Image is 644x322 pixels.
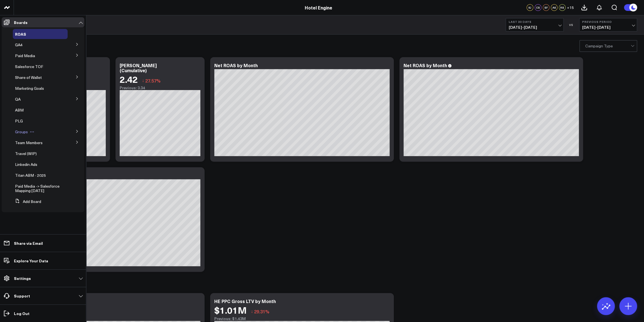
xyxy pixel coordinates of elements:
div: KJ [527,4,533,11]
div: SF [543,4,549,11]
span: ROAS [15,31,26,37]
span: [DATE] - [DATE] [582,25,634,30]
span: 27.57% [145,78,161,84]
span: Marketing Goals [15,86,44,91]
span: [DATE] - [DATE] [509,25,561,30]
a: PLG [15,119,23,123]
div: 2.42 [120,74,138,84]
p: Log Out [14,311,30,316]
a: Linkedin Ads [15,162,37,167]
a: Salesforce TOF [15,64,43,69]
div: Previous: 3.34 [120,86,200,90]
a: Paid Media -> Salesforce Mapping [DATE] [15,184,62,193]
button: Last 30 Days[DATE]-[DATE] [506,18,564,32]
b: Last 30 Days [509,20,561,23]
div: VS [566,23,576,26]
a: Groups [15,130,28,134]
a: ABM [15,108,24,112]
p: Share via Email [14,241,43,245]
a: Hotel Engine [305,4,332,11]
span: Travel (WIP) [15,151,37,156]
span: 29.31% [254,308,269,314]
a: QA [15,97,21,101]
span: Paid Media [15,53,35,58]
a: Log Out [2,308,84,318]
a: Marketing Goals [15,86,44,91]
span: + 15 [567,6,574,9]
div: $1.01M [214,305,247,315]
a: Paid Media [15,54,35,58]
a: Titan ABM - 2025 [15,173,46,178]
span: ↓ [251,308,253,315]
div: Net ROAS by Month [404,62,447,68]
div: AK [551,4,557,11]
a: Team Members [15,141,43,145]
p: Boards [14,20,28,25]
a: Share of Wallet [15,75,42,80]
span: ↓ [142,77,144,84]
span: GA4 [15,42,23,47]
div: Previous: $143.23k [25,316,200,321]
a: GA4 [15,43,23,47]
span: Titan ABM - 2025 [15,173,46,178]
span: ABM [15,107,24,113]
span: Share of Wallet [15,75,42,80]
div: Net ROAS by Month [214,62,258,68]
button: Add Board [13,197,41,207]
div: RS [559,4,566,11]
a: Travel (WIP) [15,151,37,156]
button: Previous Period[DATE]-[DATE] [579,18,637,32]
span: Linkedin Ads [15,162,37,167]
span: Groups [15,129,28,134]
span: Salesforce TOF [15,64,43,69]
button: +15 [567,4,574,11]
div: [PERSON_NAME] (Cumulative) [120,62,157,73]
span: QA [15,96,21,102]
p: Explore Your Data [14,258,48,263]
span: Team Members [15,140,43,145]
p: Support [14,294,30,298]
div: CS [535,4,541,11]
a: ROAS [15,32,26,36]
p: Settings [14,276,31,280]
span: PLG [15,118,23,124]
span: Paid Media -> Salesforce Mapping [DATE] [15,183,60,193]
div: Previous: $1.43M [214,316,390,321]
b: Previous Period [582,20,634,23]
div: HE PPC Gross LTV by Month [214,298,276,304]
